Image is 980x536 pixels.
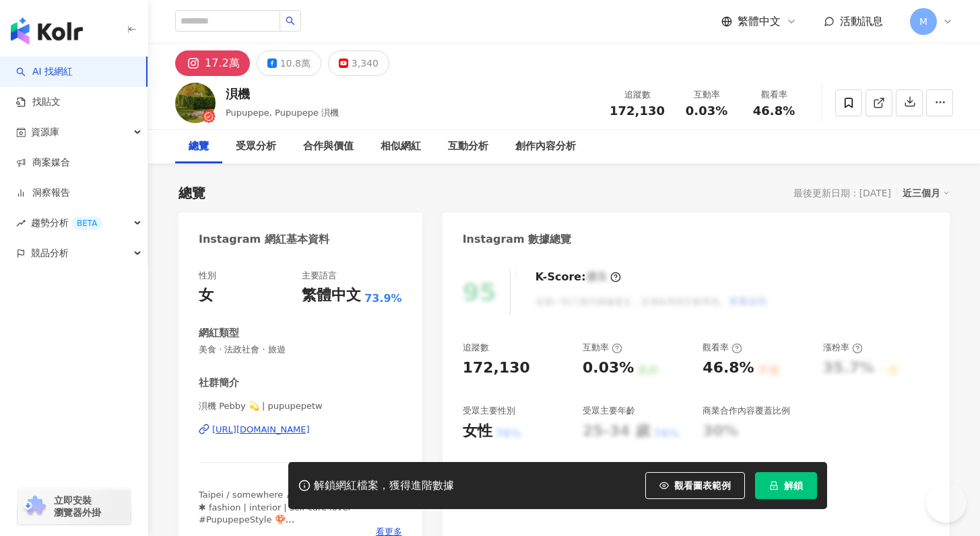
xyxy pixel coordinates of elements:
a: [URL][DOMAIN_NAME] [199,424,402,436]
div: 互動率 [583,342,622,354]
div: K-Score : [535,270,621,284]
div: 最後更新日期：[DATE] [793,188,891,198]
span: 趨勢分析 [31,208,102,238]
div: 0.03% [583,358,634,379]
button: 10.8萬 [257,50,321,76]
div: 性別 [199,270,216,282]
div: 漲粉率 [823,342,863,354]
span: lock [769,481,779,490]
a: 找貼文 [16,95,61,109]
div: 解鎖網紅檔案，獲得進階數據 [314,479,454,493]
span: 美食 · 法政社會 · 旅遊 [199,344,402,356]
span: 浿機 Pebby 💫 | pupupepetw [199,400,402,412]
a: 洞察報告 [16,186,70,200]
div: 主要語言 [302,270,337,282]
a: 商案媒合 [16,156,70,169]
span: 活動訊息 [840,15,883,28]
img: KOL Avatar [175,83,216,123]
div: 受眾主要年齡 [583,405,635,417]
div: 浿機 [226,85,339,102]
div: 女 [199,285,214,306]
div: 合作與價值 [303,139,354,155]
div: 總覽 [178,184,205,202]
div: 3,340 [352,54,379,73]
div: 近三個月 [903,184,950,202]
div: 46.8% [703,358,754,379]
div: 觀看率 [703,342,742,354]
div: 172,130 [463,358,530,379]
img: logo [11,17,83,44]
button: 解鎖 [755,472,817,499]
span: M [919,14,927,29]
div: 追蹤數 [610,88,665,102]
span: 172,130 [610,104,665,118]
button: 3,340 [328,50,389,76]
div: 相似網紅 [381,139,421,155]
div: [URL][DOMAIN_NAME] [212,424,310,436]
span: 資源庫 [31,117,59,147]
div: BETA [71,217,102,230]
div: 總覽 [189,139,209,155]
span: 立即安裝 瀏覽器外掛 [54,494,101,519]
button: 觀看圖表範例 [645,472,745,499]
button: 17.2萬 [175,50,250,76]
span: 繁體中文 [738,14,781,29]
span: Pupupepe, Pupupepe 浿機 [226,108,339,118]
div: 受眾主要性別 [463,405,515,417]
div: 商業合作內容覆蓋比例 [703,405,790,417]
div: 創作內容分析 [515,139,576,155]
div: 17.2萬 [205,54,240,73]
span: rise [16,219,26,228]
div: 繁體中文 [302,285,361,306]
span: 0.03% [686,104,727,118]
div: 追蹤數 [463,342,489,354]
div: Instagram 數據總覽 [463,232,572,247]
span: 觀看圖表範例 [674,480,731,491]
span: 競品分析 [31,238,69,268]
div: 網紅類型 [199,326,239,340]
span: 46.8% [753,104,795,118]
div: Instagram 網紅基本資料 [199,232,329,247]
a: chrome extension立即安裝 瀏覽器外掛 [18,488,131,525]
div: 觀看率 [748,88,799,102]
div: 受眾分析 [236,139,276,155]
img: chrome extension [22,496,48,517]
div: 互動率 [681,88,732,102]
div: 10.8萬 [280,54,311,73]
span: 解鎖 [784,480,803,491]
span: search [286,16,295,26]
div: 女性 [463,421,492,442]
div: 社群簡介 [199,376,239,390]
a: searchAI 找網紅 [16,65,73,79]
span: 73.9% [364,291,402,306]
div: 互動分析 [448,139,488,155]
